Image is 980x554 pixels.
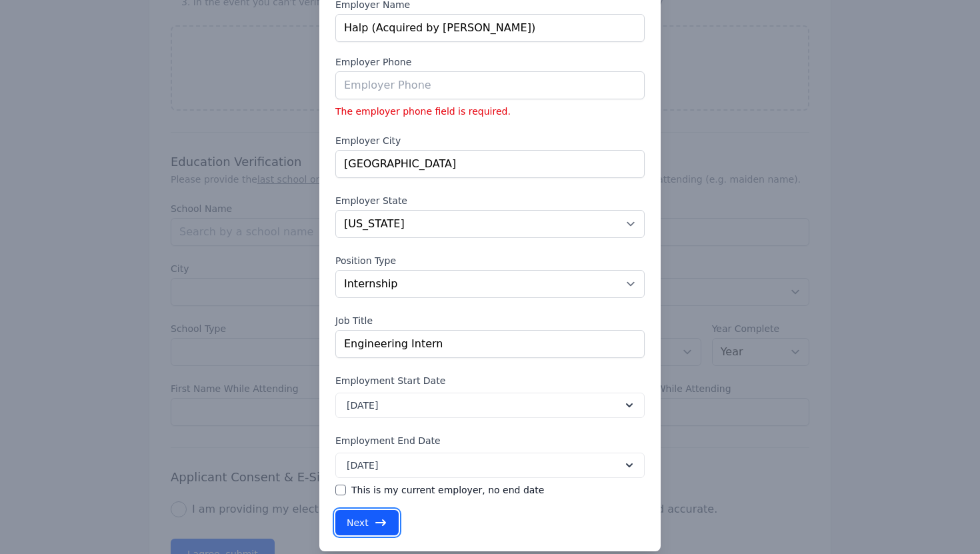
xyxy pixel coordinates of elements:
[347,399,378,412] span: [DATE]
[335,105,645,118] p: The employer phone field is required.
[335,453,645,478] button: [DATE]
[335,393,645,418] button: [DATE]
[351,483,544,497] label: This is my current employer, no end date
[335,510,399,535] button: Next
[335,194,645,207] label: Employer State
[335,71,645,99] input: Employer Phone
[335,330,645,358] input: Job Title
[335,254,645,267] label: Position Type
[335,314,645,327] label: Job Title
[335,14,645,42] input: Employer Name
[347,459,378,472] span: [DATE]
[335,55,645,69] label: Employer Phone
[335,434,645,447] label: Employment End Date
[335,150,645,178] input: Employer City
[335,134,645,147] label: Employer City
[335,374,645,387] label: Employment Start Date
